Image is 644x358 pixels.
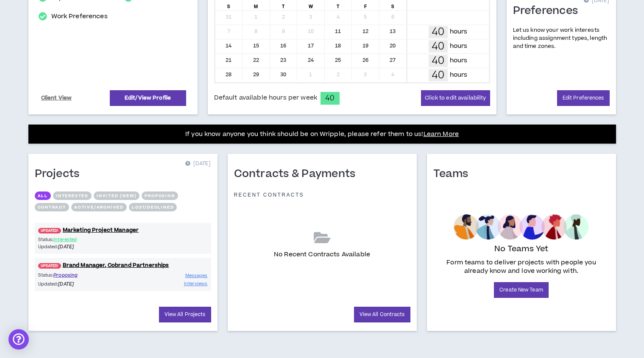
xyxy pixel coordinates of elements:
[184,280,208,287] span: Interviews
[185,272,208,279] span: Messages
[185,272,208,280] a: Messages
[38,228,61,233] span: UPDATED!
[184,280,208,288] a: Interviews
[234,191,304,198] p: Recent Contracts
[35,261,211,269] a: UPDATED!Brand Manager, Cobrand Partnerships
[35,167,86,181] h1: Projects
[53,236,77,243] span: Interested
[8,329,29,350] div: Open Intercom Messenger
[38,272,123,279] p: Status:
[35,203,69,211] button: Contract
[71,203,127,211] button: Active/Archived
[450,70,468,80] p: hours
[35,191,51,200] button: All
[513,26,610,51] p: Let us know your work interests including assignment types, length and time zones.
[234,167,362,181] h1: Contracts & Payments
[129,203,177,211] button: Lost/Declined
[53,272,78,278] span: Proposing
[58,281,74,287] i: [DATE]
[424,130,459,139] a: Learn More
[437,258,606,275] p: Form teams to deliver projects with people you already know and love working with.
[38,263,61,269] span: UPDATED!
[53,191,92,200] button: Interested
[454,214,589,240] img: empty
[450,27,468,36] p: hours
[110,90,186,106] a: Edit/View Profile
[51,11,107,22] a: Work Preferences
[513,4,585,18] h1: Preferences
[40,91,73,105] a: Client View
[142,191,178,200] button: Proposing
[214,93,317,103] span: Default available hours per week
[58,244,74,250] i: [DATE]
[494,282,549,298] a: Create New Team
[38,236,123,243] p: Status:
[38,243,123,250] p: Updated:
[94,191,139,200] button: Invited (new)
[450,42,468,51] p: hours
[433,167,475,181] h1: Teams
[274,250,370,259] p: No Recent Contracts Available
[185,129,459,139] p: If you know anyone you think should be on Wripple, please refer them to us!
[421,90,490,106] button: Click to edit availability
[185,160,211,168] p: [DATE]
[494,243,549,255] p: No Teams Yet
[354,307,410,322] a: View All Contracts
[38,280,123,288] p: Updated:
[35,226,211,234] a: UPDATED!Marketing Project Manager
[557,90,610,106] a: Edit Preferences
[159,307,211,322] a: View All Projects
[450,56,468,65] p: hours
